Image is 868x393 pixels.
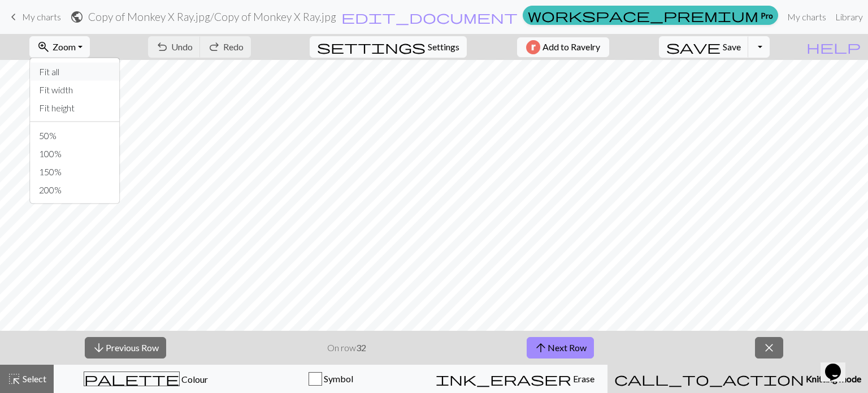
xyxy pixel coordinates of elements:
[723,41,741,52] span: Save
[527,337,594,359] button: Next Row
[317,39,426,55] span: settings
[7,9,20,25] span: keyboard_arrow_left
[821,348,857,382] iframe: chat widget
[30,145,119,163] button: 100%
[571,373,594,384] span: Erase
[30,63,119,81] button: Fit all
[542,40,600,54] span: Add to Ravelry
[327,341,366,355] p: On row
[762,340,776,356] span: close
[29,36,90,58] button: Zoom
[428,40,459,54] span: Settings
[526,40,540,54] img: Ravelry
[310,36,467,58] button: SettingsSettings
[30,127,119,145] button: 50%
[30,181,119,199] button: 200%
[88,10,336,23] h2: Copy of Monkey X Ray.jpg / Copy of Monkey X Ray.jpg
[534,340,548,356] span: arrow_upward
[607,365,868,393] button: Knitting mode
[356,342,366,353] strong: 32
[30,81,119,99] button: Fit width
[238,365,423,393] button: Symbol
[831,6,867,28] a: Library
[523,6,778,25] a: Pro
[70,9,84,25] span: public
[54,365,238,393] button: Colour
[30,99,119,117] button: Fit height
[659,36,749,58] button: Save
[436,371,571,387] span: ink_eraser
[22,11,61,22] span: My charts
[92,340,106,356] span: arrow_downward
[37,39,50,55] span: zoom_in
[180,374,208,385] span: Colour
[85,337,166,359] button: Previous Row
[423,365,607,393] button: Erase
[53,41,76,52] span: Zoom
[528,7,758,23] span: workspace_premium
[804,373,861,384] span: Knitting mode
[666,39,721,55] span: save
[317,40,426,54] i: Settings
[517,37,609,57] button: Add to Ravelry
[30,163,119,181] button: 150%
[21,373,46,384] span: Select
[614,371,804,387] span: call_to_action
[84,371,179,387] span: palette
[783,6,831,28] a: My charts
[341,9,518,25] span: edit_document
[322,373,353,384] span: Symbol
[7,7,61,27] a: My charts
[806,39,861,55] span: help
[7,371,21,387] span: highlight_alt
